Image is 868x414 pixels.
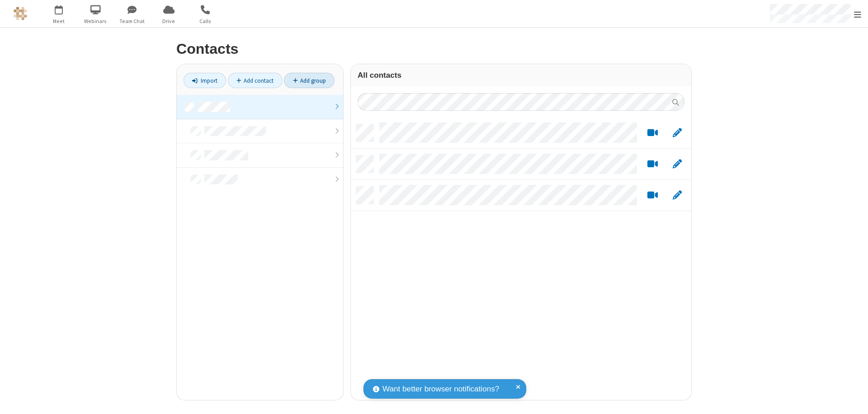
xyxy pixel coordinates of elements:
button: Start a video meeting [644,127,661,139]
span: Team Chat [115,17,149,25]
a: Import [184,73,226,88]
span: Want better browser notifications? [382,383,499,395]
button: Edit [668,190,686,201]
h2: Contacts [176,41,692,57]
button: Edit [668,159,686,170]
h3: All contacts [358,71,684,80]
img: QA Selenium DO NOT DELETE OR CHANGE [14,7,27,20]
span: Calls [189,17,222,25]
button: Start a video meeting [644,159,661,170]
button: Edit [668,127,686,139]
span: Meet [42,17,76,25]
span: Webinars [79,17,113,25]
a: Add contact [228,73,283,88]
a: Add group [284,73,335,88]
span: Drive [152,17,186,25]
button: Start a video meeting [644,190,661,201]
div: grid [351,118,691,400]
